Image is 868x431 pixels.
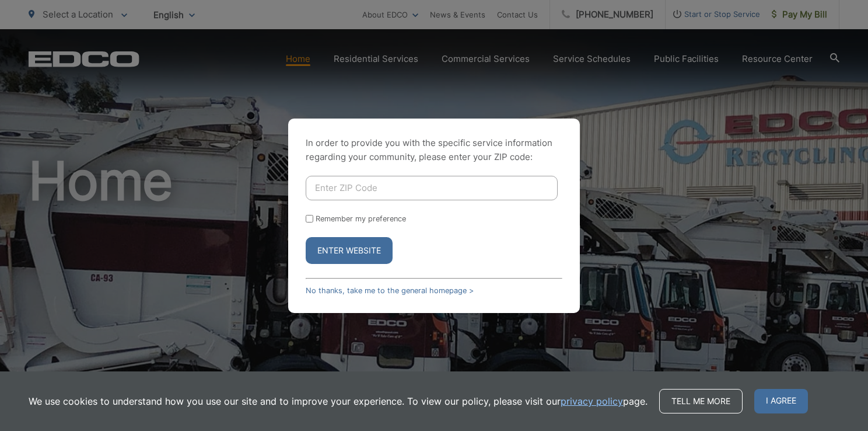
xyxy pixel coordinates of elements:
a: Tell me more [659,389,743,413]
a: No thanks, take me to the general homepage > [306,286,474,295]
label: Remember my preference [316,214,406,223]
a: privacy policy [561,394,623,408]
p: We use cookies to understand how you use our site and to improve your experience. To view our pol... [29,394,647,408]
input: Enter ZIP Code [306,176,558,200]
p: In order to provide you with the specific service information regarding your community, please en... [306,136,562,164]
button: Enter Website [306,237,393,264]
span: I agree [754,389,808,413]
